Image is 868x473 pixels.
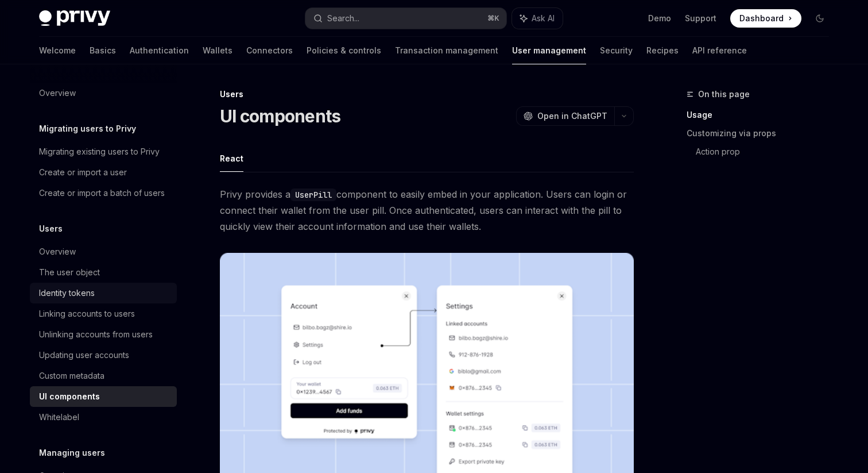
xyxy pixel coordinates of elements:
[90,37,116,64] a: Basics
[687,124,838,143] a: Customizing via props
[30,241,177,262] a: Overview
[39,390,100,403] div: UI components
[30,183,177,203] a: Create or import a batch of users
[648,13,671,24] a: Demo
[30,407,177,428] a: Whitelabel
[39,166,127,179] div: Create or import a user
[30,262,177,283] a: The user object
[290,189,336,201] code: UserPill
[698,87,750,101] span: On this page
[39,86,76,100] div: Overview
[307,37,381,64] a: Policies & controls
[39,10,110,26] img: dark logo
[692,37,747,64] a: API reference
[30,83,177,103] a: Overview
[395,37,498,64] a: Transaction management
[30,366,177,386] a: Custom metadata
[646,37,679,64] a: Recipes
[305,8,506,29] button: Search...⌘K
[246,37,293,64] a: Connectors
[30,324,177,345] a: Unlinking accounts from users
[130,37,189,64] a: Authentication
[220,186,634,234] span: Privy provides a component to easily embed in your application. Users can login or connect their ...
[39,122,136,136] h5: Migrating users to Privy
[39,222,63,236] h5: Users
[203,37,232,64] a: Wallets
[30,162,177,183] a: Create or import a user
[512,8,563,29] button: Ask AI
[220,145,243,172] button: React
[730,9,801,28] a: Dashboard
[30,386,177,407] a: UI components
[39,328,153,341] div: Unlinking accounts from users
[687,106,838,124] a: Usage
[537,110,607,122] span: Open in ChatGPT
[39,266,100,279] div: The user object
[685,13,716,24] a: Support
[39,186,165,200] div: Create or import a batch of users
[220,106,340,126] h1: UI components
[39,348,129,362] div: Updating user accounts
[487,14,499,23] span: ⌘ K
[516,106,614,126] button: Open in ChatGPT
[811,9,829,28] button: Toggle dark mode
[39,307,135,321] div: Linking accounts to users
[696,143,838,161] a: Action prop
[600,37,633,64] a: Security
[39,37,76,64] a: Welcome
[39,245,76,259] div: Overview
[220,89,634,100] div: Users
[39,410,79,424] div: Whitelabel
[512,37,586,64] a: User management
[532,13,555,24] span: Ask AI
[327,11,359,25] div: Search...
[739,13,784,24] span: Dashboard
[30,141,177,162] a: Migrating existing users to Privy
[39,369,104,383] div: Custom metadata
[39,446,105,460] h5: Managing users
[30,303,177,324] a: Linking accounts to users
[39,145,160,159] div: Migrating existing users to Privy
[30,283,177,303] a: Identity tokens
[30,345,177,366] a: Updating user accounts
[39,286,95,300] div: Identity tokens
